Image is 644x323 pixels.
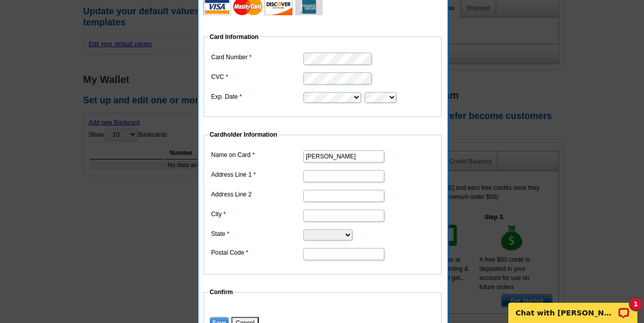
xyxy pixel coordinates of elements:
[211,190,302,199] label: Address Line 2
[209,32,260,42] legend: Card Information
[211,229,302,238] label: State
[211,170,302,179] label: Address Line 1
[209,288,234,297] legend: Confirm
[502,291,644,323] iframe: LiveChat chat widget
[211,210,302,219] label: City
[211,248,302,257] label: Postal Code
[211,92,302,101] label: Exp. Date
[211,150,302,159] label: Name on Card
[209,130,278,139] legend: Cardholder Information
[211,53,302,62] label: Card Number
[211,72,302,82] label: CVC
